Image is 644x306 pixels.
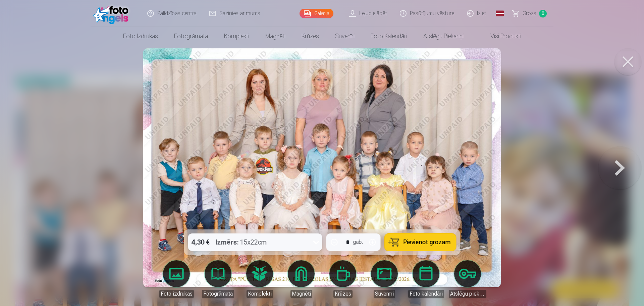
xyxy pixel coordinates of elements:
[449,260,486,298] a: Atslēgu piekariņi
[216,233,267,251] div: 15x22cm
[449,290,486,298] div: Atslēgu piekariņi
[404,239,451,245] span: Pievienot grozam
[415,27,472,46] a: Atslēgu piekariņi
[216,237,239,247] strong: Izmērs :
[202,290,234,298] div: Fotogrāmata
[408,290,444,298] div: Foto kalendāri
[158,260,195,298] a: Foto izdrukas
[166,27,216,46] a: Fotogrāmata
[290,290,312,298] div: Magnēti
[293,27,327,46] a: Krūzes
[363,27,415,46] a: Foto kalendāri
[199,260,237,298] a: Fotogrāmata
[353,238,363,246] div: gab.
[333,290,353,298] div: Krūzes
[300,9,333,18] a: Galerija
[385,233,456,251] button: Pievienot grozam
[257,27,293,46] a: Magnēti
[472,27,529,46] a: Visi produkti
[115,27,166,46] a: Foto izdrukas
[374,290,395,298] div: Suvenīri
[523,9,536,17] span: Grozs
[324,260,362,298] a: Krūzes
[188,233,213,251] div: 4,30 €
[93,3,132,24] img: /fa1
[539,10,547,17] span: 0
[216,27,257,46] a: Komplekti
[282,260,320,298] a: Magnēti
[327,27,363,46] a: Suvenīri
[407,260,445,298] a: Foto kalendāri
[241,260,278,298] a: Komplekti
[366,260,403,298] a: Suvenīri
[247,290,273,298] div: Komplekti
[159,290,194,298] div: Foto izdrukas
